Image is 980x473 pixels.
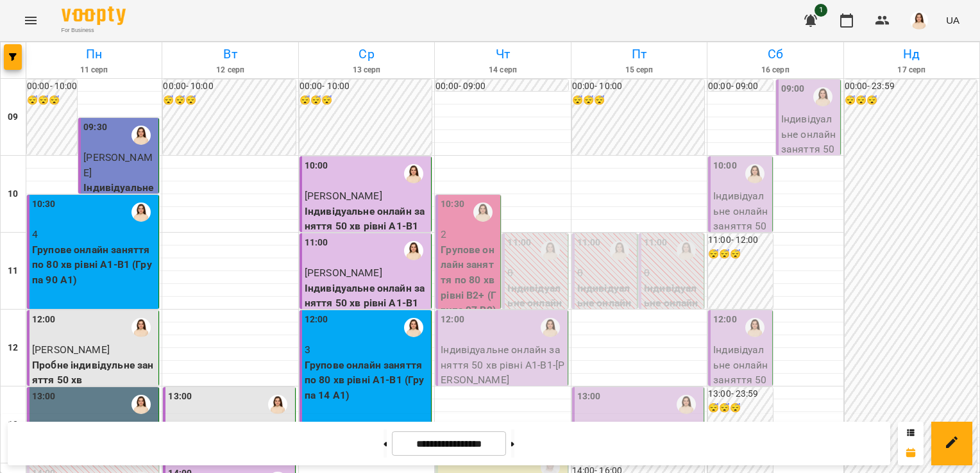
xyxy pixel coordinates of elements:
label: 12:00 [32,313,56,327]
img: Оксана [131,395,151,414]
h6: 15 серп [573,64,705,76]
p: Пробне індивідульне заняття 50 хв [32,358,156,388]
h6: Нд [846,44,977,64]
label: 09:30 [83,120,107,135]
h6: 😴😴😴 [845,94,977,108]
p: Індивідуальне онлайн заняття 50 хв рівні А1-В1 - [PERSON_NAME] [713,342,770,433]
span: UA [946,13,959,27]
label: 13:00 [577,390,601,404]
img: Оксана [268,395,287,414]
img: Оксана [473,203,493,222]
label: 11:00 [577,236,601,250]
img: Оксана [404,318,423,337]
button: UA [941,8,965,32]
p: 0 [644,265,701,281]
h6: 😴😴😴 [27,94,77,108]
label: 12:00 [441,313,464,327]
span: For Business [62,26,126,35]
h6: 00:00 - 10:00 [163,79,295,94]
img: Оксана [610,241,629,260]
p: Індивідуальне онлайн заняття 50 хв (підготовка до іспиту ) рівні В2+ [83,180,156,256]
label: 11:00 [305,236,328,250]
div: Оксана [131,126,151,145]
label: 10:30 [441,197,464,212]
p: Групове онлайн заняття по 80 хв рівні А1-В1 (Група 14 А1) [305,358,428,403]
img: 76124efe13172d74632d2d2d3678e7ed.png [910,12,928,29]
img: Оксана [131,203,151,222]
h6: 00:00 - 09:00 [708,79,773,94]
label: 13:00 [168,390,192,404]
label: 12:00 [713,313,737,327]
p: Індивідуальне онлайн заняття 50 хв рівні А1-В1 - [PERSON_NAME] [441,342,564,388]
span: 1 [815,4,827,17]
div: Оксана [541,241,560,260]
span: [PERSON_NAME] [32,344,110,356]
label: 12:00 [305,313,328,327]
p: Індивідуальне онлайн заняття 50 хв рівні А1-В1 ([PERSON_NAME]) [644,281,701,371]
p: Індивідуальне онлайн заняття 50 хв рівні А1-В1 ([PERSON_NAME]) [507,281,564,371]
img: Оксана [745,164,765,183]
img: Оксана [131,318,151,337]
span: [PERSON_NAME] [305,267,382,279]
span: [PERSON_NAME] [305,190,382,202]
img: Voopty Logo [62,6,126,25]
p: 4 [32,227,156,242]
h6: 00:00 - 09:00 [435,79,568,94]
h6: 😴😴😴 [708,401,773,415]
p: Групове онлайн заняття по 80 хв рівні А1-В1 (Група 90 A1) [32,242,156,288]
h6: Чт [437,44,568,64]
h6: Ср [301,44,432,64]
p: Індивідуальне онлайн заняття 50 хв (підготовка до іспиту ) рівні В2+ - [PERSON_NAME] [713,188,770,310]
h6: 11 серп [28,64,160,76]
p: Індивідуальне онлайн заняття 50 хв рівні В2+ - [PERSON_NAME] [781,112,838,202]
img: Оксана [404,164,423,183]
img: Оксана [745,318,765,337]
label: 10:00 [305,159,328,173]
p: Індивідуальне онлайн заняття 50 хв рівні А1-В1 [305,204,428,234]
p: 3 [305,342,428,358]
h6: 10 [8,187,18,201]
div: Оксана [404,241,423,260]
h6: 00:00 - 10:00 [300,79,432,94]
h6: 12 [8,341,18,355]
h6: 12 серп [164,64,296,76]
span: [PERSON_NAME] [83,151,153,179]
h6: 13:00 - 23:59 [708,387,773,401]
label: 11:00 [507,236,531,250]
label: 10:30 [32,197,56,212]
h6: 😴😴😴 [572,94,704,108]
h6: Вт [164,44,296,64]
img: Оксана [677,241,696,260]
label: 10:00 [713,159,737,173]
p: 0 [577,265,634,281]
p: 0 [507,265,564,281]
h6: 13 серп [301,64,432,76]
h6: Пн [28,44,160,64]
h6: 00:00 - 23:59 [845,79,977,94]
img: Оксана [541,318,560,337]
img: Оксана [677,395,696,414]
label: 09:00 [781,82,805,96]
h6: 😴😴😴 [163,94,295,108]
p: Індивідуальне онлайн заняття 50 хв рівні А1-В1 [305,281,428,311]
h6: 14 серп [437,64,568,76]
h6: 00:00 - 10:00 [27,79,77,94]
h6: 11 [8,264,18,278]
img: Оксана [813,87,832,106]
label: 11:00 [644,236,668,250]
h6: 😴😴😴 [708,247,773,261]
label: 13:00 [32,390,56,404]
h6: Сб [709,44,841,64]
h6: 11:00 - 12:00 [708,233,773,247]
